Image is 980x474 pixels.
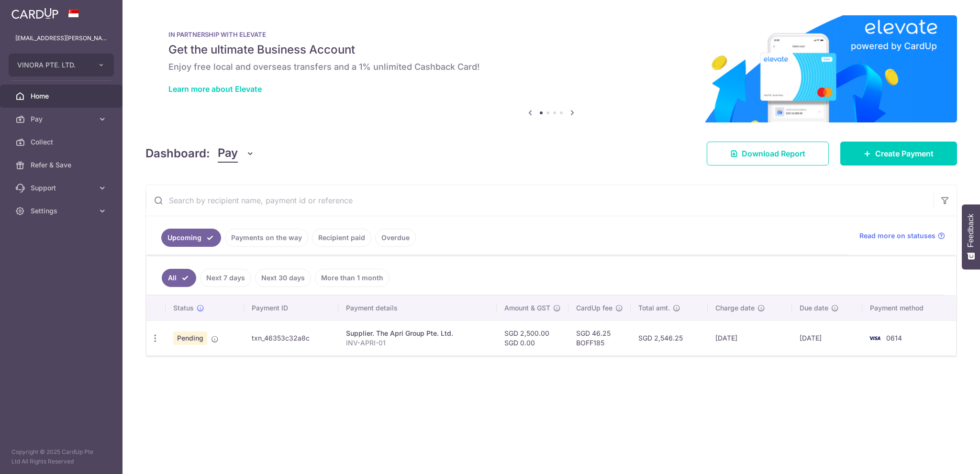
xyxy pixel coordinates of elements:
span: Pending [173,331,207,345]
a: Next 7 days [200,269,251,287]
a: Next 30 days [255,269,311,287]
span: Support [31,183,94,193]
a: All [162,269,196,287]
span: Amount & GST [504,303,550,313]
button: Feedback - Show survey [962,204,980,269]
iframe: Opens a widget where you can find more information [919,445,970,469]
button: Pay [218,144,255,163]
span: Feedback [967,214,975,247]
th: Payment method [862,296,956,320]
a: Payments on the way [225,229,308,247]
td: txn_46353c32a8c [244,320,338,355]
a: Create Payment [840,142,957,165]
a: Read more on statuses [859,231,945,241]
input: Search by recipient name, payment id or reference [146,185,934,216]
span: Pay [31,114,94,124]
a: Learn more about Elevate [168,84,262,94]
a: More than 1 month [315,269,390,287]
span: Status [173,303,194,313]
span: Read more on statuses [859,231,935,241]
a: Overdue [375,229,416,247]
td: [DATE] [792,320,862,355]
td: SGD 46.25 BOFF185 [568,320,631,355]
span: Create Payment [875,148,934,159]
span: Download Report [742,148,805,159]
span: 0614 [886,334,902,342]
a: Recipient paid [312,229,371,247]
span: CardUp fee [576,303,612,313]
td: SGD 2,546.25 [631,320,708,355]
span: VINORA PTE. LTD. [17,60,88,70]
span: Refer & Save [31,160,94,170]
span: Due date [800,303,828,313]
img: CardUp [11,8,58,19]
span: Collect [31,137,94,147]
img: Bank Card [865,332,884,344]
span: Settings [31,206,94,216]
h6: Enjoy free local and overseas transfers and a 1% unlimited Cashback Card! [168,61,934,73]
img: Renovation banner [145,15,957,122]
span: Total amt. [638,303,670,313]
th: Payment ID [244,296,338,320]
span: Pay [218,144,238,163]
span: Charge date [715,303,755,313]
p: [EMAIL_ADDRESS][PERSON_NAME][PERSON_NAME][DOMAIN_NAME] [15,33,107,43]
td: [DATE] [708,320,792,355]
p: IN PARTNERSHIP WITH ELEVATE [168,31,934,38]
td: SGD 2,500.00 SGD 0.00 [497,320,568,355]
a: Upcoming [161,229,221,247]
h5: Get the ultimate Business Account [168,42,934,57]
div: Supplier. The Apri Group Pte. Ltd. [346,329,489,338]
button: VINORA PTE. LTD. [9,54,114,77]
span: Home [31,91,94,101]
h4: Dashboard: [145,145,210,162]
th: Payment details [338,296,496,320]
p: INV-APRI-01 [346,338,489,348]
a: Download Report [707,142,829,165]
